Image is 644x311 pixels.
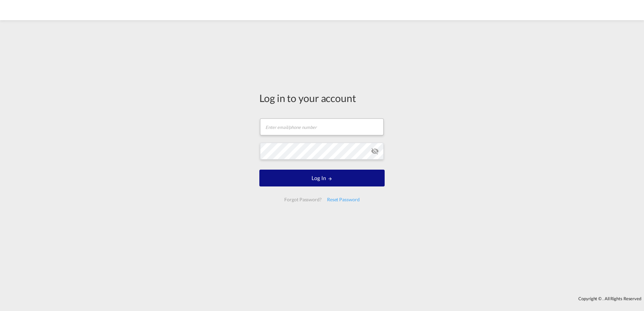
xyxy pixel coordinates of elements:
[371,147,379,155] md-icon: icon-eye-off
[282,194,324,206] div: Forgot Password?
[259,91,385,105] div: Log in to your account
[259,170,385,186] button: LOGIN
[324,194,362,206] div: Reset Password
[260,118,384,135] input: Enter email/phone number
